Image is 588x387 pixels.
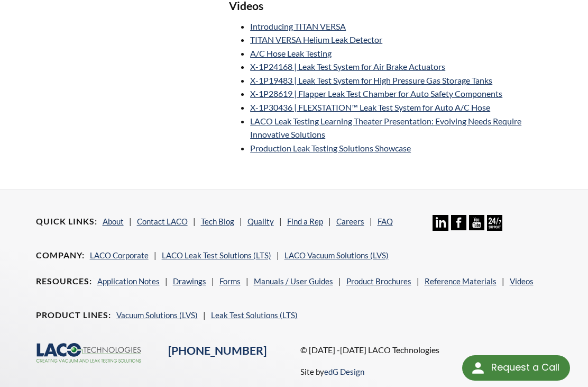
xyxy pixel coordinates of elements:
a: X-1P19483 | Leak Test System for High Pressure Gas Storage Tanks [250,75,492,85]
a: Manuals / User Guides [254,276,333,286]
h4: Company [36,250,85,261]
a: 24/7 Support [487,223,502,232]
a: X-1P24168 | Leak Test System for Air Brake Actuators [250,61,445,71]
a: LACO Leak Testing Learning Theater Presentation: Evolving Needs Require Innovative Solutions [250,116,521,140]
a: LACO Leak Test Solutions (LTS) [162,250,271,260]
div: Request a Call [491,355,559,380]
a: X-1P30436 | FLEXSTATION™ Leak Test System for Auto A/C Hose [250,102,490,112]
a: Introducing TITAN VERSA [250,21,346,31]
a: Production Leak Testing Solutions Showcase [250,143,411,153]
a: LACO Corporate [90,250,149,260]
a: Vacuum Solutions (LVS) [116,310,198,320]
a: About [103,217,124,226]
a: Quality [247,217,274,226]
a: TITAN VERSA Helium Leak Detector [250,34,382,44]
h4: Product Lines [36,310,111,321]
a: Reference Materials [425,276,497,286]
a: Product Brochures [346,276,411,286]
a: Forms [219,276,241,286]
div: Request a Call [462,355,570,381]
a: Drawings [173,276,206,286]
a: Videos [510,276,534,286]
a: edG Design [324,367,364,376]
a: Leak Test Solutions (LTS) [211,310,298,320]
h4: Resources [36,276,92,287]
img: 24/7 Support Icon [487,215,502,230]
p: © [DATE] -[DATE] LACO Technologies [300,343,552,357]
a: LACO Vacuum Solutions (LVS) [284,250,389,260]
img: round button [470,359,486,376]
a: FAQ [378,217,393,226]
a: [PHONE_NUMBER] [168,344,267,357]
a: Application Notes [97,276,160,286]
a: Find a Rep [287,217,323,226]
a: Contact LACO [137,217,188,226]
p: Site by [300,365,364,378]
a: Careers [336,217,364,226]
a: Tech Blog [201,217,234,226]
a: X-1P28619 | Flapper Leak Test Chamber for Auto Safety Components [250,88,502,98]
a: A/C Hose Leak Testing [250,48,332,58]
h4: Quick Links [36,216,97,227]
